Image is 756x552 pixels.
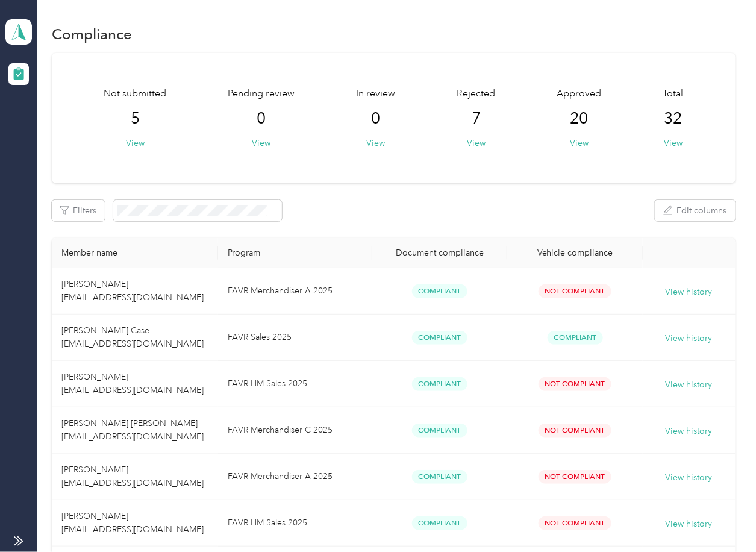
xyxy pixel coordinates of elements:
[52,238,218,268] th: Member name
[666,425,713,438] button: View history
[52,28,132,40] h1: Compliance
[666,378,713,392] button: View history
[371,109,380,128] span: 0
[666,286,713,299] button: View history
[412,516,467,530] span: Compliant
[570,109,588,128] span: 20
[412,377,467,391] span: Compliant
[666,518,713,531] button: View history
[666,471,713,485] button: View history
[548,331,603,345] span: Compliant
[570,137,589,149] button: View
[539,377,611,391] span: Not Compliant
[356,87,395,101] span: In review
[689,485,756,552] iframe: Everlance-gr Chat Button Frame
[382,248,498,258] div: Document compliance
[664,109,682,128] span: 32
[412,470,467,484] span: Compliant
[218,500,372,547] td: FAVR HM Sales 2025
[52,200,105,221] button: Filters
[664,137,683,149] button: View
[539,284,611,298] span: Not Compliant
[61,372,204,395] span: [PERSON_NAME] [EMAIL_ADDRESS][DOMAIN_NAME]
[218,407,372,454] td: FAVR Merchandiser C 2025
[666,332,713,345] button: View history
[412,424,467,438] span: Compliant
[218,315,372,361] td: FAVR Sales 2025
[539,516,611,530] span: Not Compliant
[131,109,140,128] span: 5
[61,511,204,535] span: [PERSON_NAME] [EMAIL_ADDRESS][DOMAIN_NAME]
[252,137,270,149] button: View
[655,200,736,221] button: Edit columns
[472,109,481,128] span: 7
[366,137,385,149] button: View
[126,137,145,149] button: View
[61,418,204,442] span: [PERSON_NAME] [PERSON_NAME] [EMAIL_ADDRESS][DOMAIN_NAME]
[104,87,166,101] span: Not submitted
[61,279,204,303] span: [PERSON_NAME] [EMAIL_ADDRESS][DOMAIN_NAME]
[412,284,467,298] span: Compliant
[218,361,372,407] td: FAVR HM Sales 2025
[457,87,495,101] span: Rejected
[412,331,467,345] span: Compliant
[517,248,633,258] div: Vehicle compliance
[218,454,372,500] td: FAVR Merchandiser A 2025
[539,470,611,484] span: Not Compliant
[61,465,204,488] span: [PERSON_NAME] [EMAIL_ADDRESS][DOMAIN_NAME]
[218,268,372,315] td: FAVR Merchandiser A 2025
[539,424,611,438] span: Not Compliant
[257,109,266,128] span: 0
[61,325,204,349] span: [PERSON_NAME] Case [EMAIL_ADDRESS][DOMAIN_NAME]
[557,87,601,101] span: Approved
[663,87,683,101] span: Total
[467,137,486,149] button: View
[218,238,372,268] th: Program
[228,87,295,101] span: Pending review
